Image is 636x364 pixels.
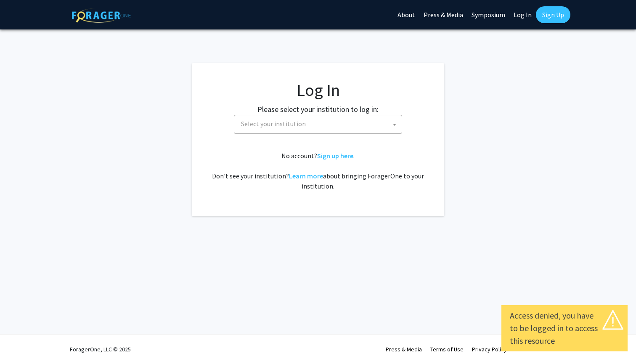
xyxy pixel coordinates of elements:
[289,172,323,180] a: Learn more about bringing ForagerOne to your institution
[72,8,131,23] img: ForagerOne Logo
[234,115,402,134] span: Select your institution
[317,151,353,160] a: Sign up here
[536,6,570,23] a: Sign Up
[386,345,422,353] a: Press & Media
[241,120,306,128] span: Select your institution
[209,80,427,100] h1: Log In
[472,345,507,353] a: Privacy Policy
[238,115,402,133] span: Select your institution
[510,309,619,347] div: Access denied, you have to be logged in to access this resource
[70,335,131,364] div: ForagerOne, LLC © 2025
[257,104,379,115] label: Please select your institution to log in:
[430,345,464,353] a: Terms of Use
[209,151,427,191] div: No account? . Don't see your institution? about bringing ForagerOne to your institution.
